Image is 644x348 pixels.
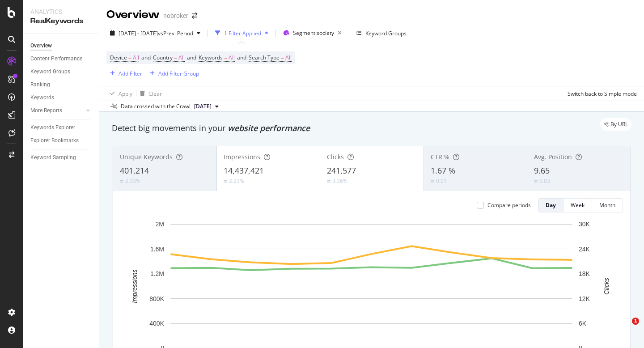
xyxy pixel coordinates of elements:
[224,180,227,182] img: Equal
[293,29,334,37] span: Segment: society
[431,165,455,176] span: 1.67 %
[539,177,550,185] div: 0.03
[285,51,292,64] span: All
[148,90,162,98] div: Clear
[191,101,222,112] button: [DATE]
[106,7,160,22] div: Overview
[131,269,138,303] text: Impressions
[128,54,131,61] span: =
[110,54,127,61] span: Device
[30,123,75,132] div: Keywords Explorer
[120,153,173,161] span: Unique Keywords
[534,180,538,182] img: Equal
[30,106,62,115] div: More Reports
[30,136,93,145] a: Explorer Bookmarks
[146,68,199,79] button: Add Filter Group
[149,295,164,302] text: 800K
[174,54,177,61] span: =
[187,54,196,61] span: and
[136,86,162,101] button: Clear
[579,270,590,277] text: 18K
[436,177,447,185] div: 0.01
[30,67,93,76] a: Keyword Groups
[571,201,585,209] div: Week
[327,165,356,176] span: 241,577
[327,153,344,161] span: Clicks
[579,246,590,253] text: 24K
[106,86,132,101] button: Apply
[431,180,434,182] img: Equal
[592,198,623,212] button: Month
[599,201,615,209] div: Month
[133,51,139,64] span: All
[30,80,50,89] div: Ranking
[224,54,227,61] span: =
[153,54,173,61] span: Country
[568,90,637,98] div: Switch back to Simple mode
[149,320,164,327] text: 400K
[229,177,244,185] div: 2.23%
[125,177,140,185] div: 2.33%
[119,30,158,37] span: [DATE] - [DATE]
[163,11,188,20] div: nobroker
[327,180,330,182] img: Equal
[120,165,149,176] span: 401,214
[30,67,70,76] div: Keyword Groups
[280,26,345,40] button: Segment:society
[579,221,590,228] text: 30K
[194,102,212,110] span: 2025 Sep. 1st
[603,278,610,294] text: Clicks
[158,70,199,77] div: Add Filter Group
[534,153,572,161] span: Avg. Position
[30,41,93,51] a: Overview
[199,54,223,61] span: Keywords
[30,54,93,64] a: Content Performance
[534,165,550,176] span: 9.65
[353,26,410,40] button: Keyword Groups
[121,102,191,110] div: Data crossed with the Crawl
[30,80,93,89] a: Ranking
[30,54,82,64] div: Content Performance
[106,26,204,40] button: [DATE] - [DATE]vsPrev. Period
[120,180,123,182] img: Equal
[579,320,587,327] text: 6K
[614,318,635,339] iframe: Intercom live chat
[150,246,164,253] text: 1.6M
[212,26,272,40] button: 1 Filter Applied
[30,153,76,162] div: Keyword Sampling
[600,118,631,131] div: legacy label
[30,93,54,102] div: Keywords
[224,30,261,37] div: 1 Filter Applied
[30,153,93,162] a: Keyword Sampling
[30,123,93,132] a: Keywords Explorer
[178,51,185,64] span: All
[30,7,92,16] div: Analytics
[229,51,235,64] span: All
[156,221,164,228] text: 2M
[30,16,92,26] div: RealKeywords
[30,106,84,115] a: More Reports
[538,198,563,212] button: Day
[365,30,407,37] div: Keyword Groups
[30,136,79,145] div: Explorer Bookmarks
[30,93,93,102] a: Keywords
[281,54,284,61] span: =
[237,54,246,61] span: and
[563,198,592,212] button: Week
[150,270,164,277] text: 1.2M
[487,201,531,209] div: Compare periods
[546,201,556,209] div: Day
[119,90,132,98] div: Apply
[158,30,193,37] span: vs Prev. Period
[224,153,260,161] span: Impressions
[564,86,637,101] button: Switch back to Simple mode
[192,13,197,19] div: arrow-right-arrow-left
[249,54,280,61] span: Search Type
[30,41,52,51] div: Overview
[119,70,142,77] div: Add Filter
[141,54,151,61] span: and
[632,318,639,325] span: 1
[332,177,347,185] div: 3.36%
[431,153,449,161] span: CTR %
[106,68,142,79] button: Add Filter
